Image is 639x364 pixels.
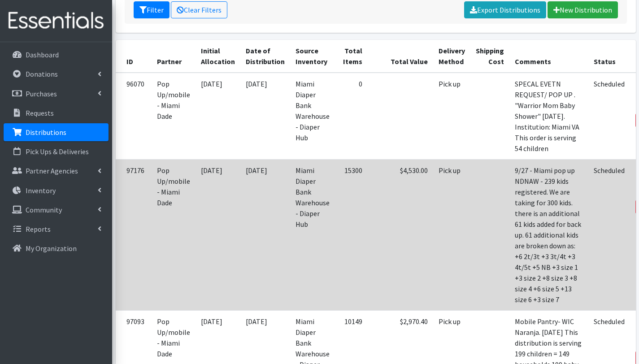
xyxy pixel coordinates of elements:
[588,73,630,160] td: Scheduled
[26,225,51,234] p: Reports
[290,40,335,73] th: Source Inventory
[240,73,290,160] td: [DATE]
[171,1,227,18] a: Clear Filters
[196,73,240,160] td: [DATE]
[116,40,152,73] th: ID
[335,40,368,73] th: Total Items
[368,40,433,73] th: Total Value
[196,40,240,73] th: Initial Allocation
[335,73,368,160] td: 0
[134,1,170,18] button: Filter
[335,159,368,310] td: 15300
[588,40,630,73] th: Status
[26,166,78,175] p: Partner Agencies
[509,40,588,73] th: Comments
[4,239,109,257] a: My Organization
[26,128,66,137] p: Distributions
[240,40,290,73] th: Date of Distribution
[4,201,109,219] a: Community
[26,244,77,253] p: My Organization
[152,159,196,310] td: Pop Up/mobile - Miami Dade
[26,89,57,98] p: Purchases
[4,65,109,83] a: Donations
[196,159,240,310] td: [DATE]
[116,159,152,310] td: 97176
[4,46,109,64] a: Dashboard
[26,108,54,117] p: Requests
[548,1,618,18] a: New Distribution
[588,159,630,310] td: Scheduled
[26,147,89,156] p: Pick Ups & Deliveries
[470,40,509,73] th: Shipping Cost
[26,50,59,59] p: Dashboard
[368,159,433,310] td: $4,530.00
[4,162,109,180] a: Partner Agencies
[4,85,109,103] a: Purchases
[4,220,109,238] a: Reports
[290,159,335,310] td: Miami Diaper Bank Warehouse - Diaper Hub
[152,73,196,160] td: Pop Up/mobile - Miami Dade
[290,73,335,160] td: Miami Diaper Bank Warehouse - Diaper Hub
[433,73,470,160] td: Pick up
[4,104,109,122] a: Requests
[4,6,109,36] img: HumanEssentials
[26,205,62,214] p: Community
[4,143,109,160] a: Pick Ups & Deliveries
[26,69,58,78] p: Donations
[464,1,546,18] a: Export Distributions
[4,123,109,141] a: Distributions
[152,40,196,73] th: Partner
[116,73,152,160] td: 96070
[509,73,588,160] td: SPECAL EVETN REQUEST/ POP UP . "Warrior Mom Baby Shower" [DATE]. Institution: Miami VA This order...
[433,159,470,310] td: Pick up
[240,159,290,310] td: [DATE]
[26,186,56,195] p: Inventory
[433,40,470,73] th: Delivery Method
[4,182,109,199] a: Inventory
[509,159,588,310] td: 9/27 - Miami pop up NDNAW - 239 kids registered. We are taking for 300 kids. there is an addition...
